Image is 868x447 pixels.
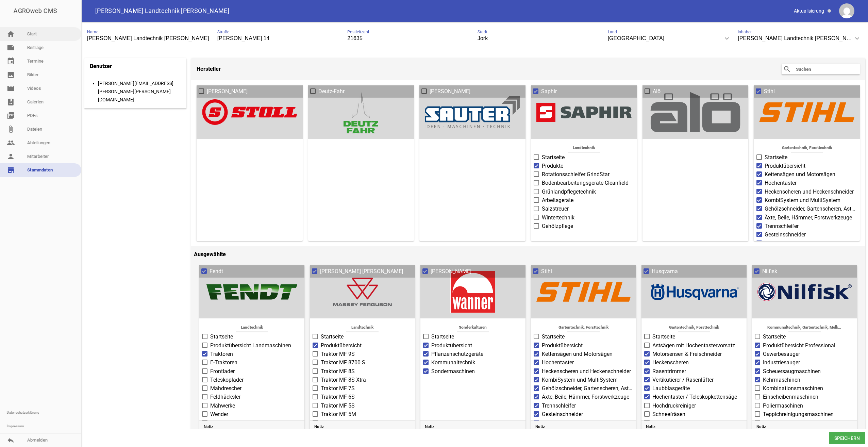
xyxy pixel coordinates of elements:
[98,79,182,104] div: [PERSON_NAME][EMAIL_ADDRESS][PERSON_NAME][PERSON_NAME][DOMAIN_NAME]
[652,376,714,384] span: Vertikutierer / Rasenlüfter
[542,205,569,213] span: Salzstreuer
[314,423,411,430] span: Notiz
[646,423,743,430] span: Notiz
[542,333,565,341] span: Startseite
[321,367,355,376] span: Traktor MF 8S
[763,367,821,376] span: Scheuersaugmaschinen
[321,342,362,350] span: Produktübersicht
[765,214,852,222] span: Äxte, Beile, Hämmer, Forstwerkzeuge
[431,350,483,358] span: Pflanzenschutzgeräte
[321,402,355,410] span: Traktor MF 5S
[436,323,511,332] span: Sonderkulturen
[763,419,833,427] span: Stationäre Hochdruckreiniger
[7,139,15,147] i: people
[769,144,845,153] span: Gartentechnik, Forsttechnik
[431,342,472,350] span: Produktübersicht
[542,196,573,204] span: Arbeitsgeräte
[542,153,565,162] span: Startseite
[7,152,15,161] i: person
[7,84,15,93] i: movie
[829,432,865,444] span: Speichern
[763,402,803,410] span: Poliermaschinen
[7,125,15,133] i: attach_file
[542,393,629,401] span: Äxte, Beile, Hämmer, Forstwerkzeuge
[321,419,367,427] span: Traktor MF 5700 M
[210,333,233,341] span: Startseite
[95,8,229,14] span: [PERSON_NAME] Landtechnik [PERSON_NAME]
[7,30,15,38] i: home
[215,323,289,332] span: Landtechnik
[90,61,112,72] h4: Benutzer
[763,359,800,367] span: Industriesauger
[546,144,622,153] span: Landtechnik
[7,71,15,79] i: image
[210,410,228,418] span: Wender
[756,423,853,430] span: Notiz
[652,410,685,418] span: Schneefräsen
[425,423,522,430] span: Notiz
[542,359,574,367] span: Hochentaster
[652,384,690,393] span: Laubblasgeräte
[210,376,244,384] span: Teleskoplader
[210,419,234,427] span: Schwader
[542,222,573,230] span: Gehölzpflege
[542,179,629,187] span: Bodenbearbeitungsgeräte Cleanfield
[652,393,737,401] span: Hochentaster / Teleskopkettensäge
[542,410,583,418] span: Gesteinschneider
[546,323,621,332] span: Gartentechnik, Forsttechnik
[431,367,475,376] span: Sondermaschinen
[542,376,618,384] span: KombiSystem und MultiSystem
[318,87,345,96] span: Deutz-Fahr
[210,393,240,401] span: Feldhäcksler
[321,376,366,384] span: Traktor MF 8S Xtra
[325,323,400,332] span: Landtechnik
[541,87,557,96] span: Saphir
[321,393,355,401] span: Traktor MF 6S
[204,423,301,430] span: Notiz
[652,359,689,367] span: Heckenscheren
[210,384,241,393] span: Mähdrescher
[7,112,15,120] i: picture_as_pdf
[657,323,732,332] span: Gartentechnik, Forsttechnik
[765,231,806,239] span: Gesteinschneider
[197,64,221,74] h4: Hersteller
[763,376,800,384] span: Kehrmaschinen
[763,333,786,341] span: Startseite
[210,267,223,276] span: Fendt
[535,423,632,430] span: Notiz
[765,153,787,162] span: Startseite
[652,267,678,276] span: Husqvarna
[652,419,729,427] span: Trennschleifer / Betonschneider
[763,342,835,350] span: Produktübersicht Professional
[765,179,797,187] span: Hochentaster
[7,436,15,444] i: reply
[542,214,574,222] span: Wintertechnik
[652,367,686,376] span: Rasentrimmer
[210,367,235,376] span: Frontlader
[652,333,675,341] span: Startseite
[763,384,823,393] span: Kombinationsmaschinen
[767,323,842,332] span: Kommunaltechnik, Gartentechnik, Melktechnik
[321,359,365,367] span: Traktor MF 8700 S
[652,342,735,350] span: Astsägen mit Hochentastervorsatz
[210,350,233,358] span: Traktoren
[542,170,610,179] span: Rotationsschleifer GrindStar
[765,239,795,248] span: Rasenmäher
[652,402,696,410] span: Hochdruckreiniger
[542,419,572,427] span: Rasenmäher
[541,267,552,276] span: Stihl
[210,402,235,410] span: Mähwerke
[762,267,777,276] span: Nilfisk
[207,87,248,96] span: [PERSON_NAME]
[321,333,344,341] span: Startseite
[765,222,799,230] span: Trennschleifer
[763,393,818,401] span: Einscheibenmaschinen
[7,166,15,174] i: store_mall_directory
[321,384,355,393] span: Traktor MF 7S
[542,188,596,196] span: Grünlandpflegetechnik
[194,249,863,260] h4: Ausgewählte
[7,57,15,65] i: event
[210,342,291,350] span: Produktübersicht Landmaschinen
[431,359,475,367] span: Kommunaltechnik
[763,410,834,418] span: Teppichreinigungsmaschinen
